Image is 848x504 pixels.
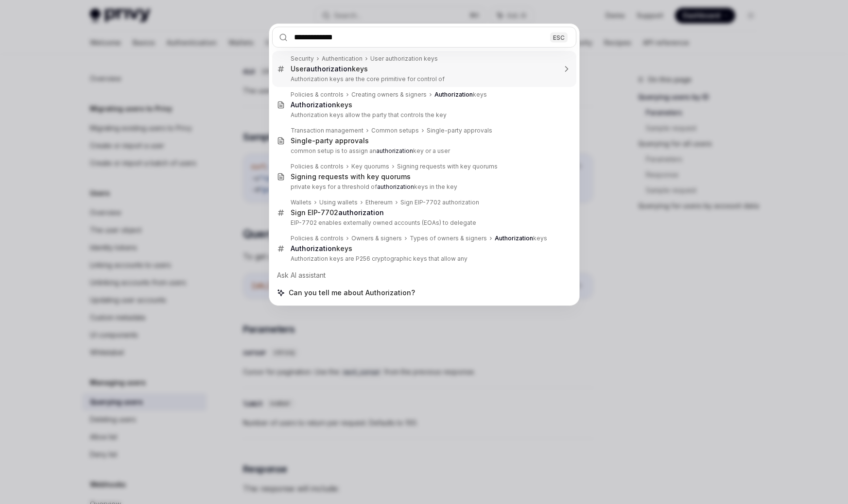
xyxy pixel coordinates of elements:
div: Authentication [322,55,363,63]
div: keys [291,244,352,253]
p: common setup is to assign an key or a user [291,147,556,155]
div: Transaction management [291,127,363,134]
b: authorization [306,65,352,73]
b: Authorization [291,101,336,109]
div: Common setups [371,127,419,134]
div: Security [291,55,314,63]
b: authorization [338,208,384,217]
b: Authorization [291,244,336,252]
b: Authorization [434,91,473,98]
p: Authorization keys are the core primitive for control of [291,75,556,83]
span: Can you tell me about Authorization? [289,288,415,298]
div: keys [291,101,352,109]
div: Owners & signers [351,235,402,242]
div: Policies & controls [291,235,344,242]
div: Ethereum [365,199,393,206]
div: Key quorums [351,163,389,170]
div: ESC [550,32,568,42]
p: Authorization keys are P256 cryptographic keys that allow any [291,255,556,263]
div: Sign EIP-7702 authorization [400,199,479,206]
div: keys [434,91,487,99]
div: Single-party approvals [427,127,492,134]
p: EIP-7702 enables externally owned accounts (EOAs) to delegate [291,219,556,227]
div: Signing requests with key quorums [397,163,498,170]
div: Types of owners & signers [410,235,487,242]
div: User authorization keys [370,55,438,63]
div: Signing requests with key quorums [291,172,411,181]
div: Creating owners & signers [351,91,427,99]
div: Ask AI assistant [272,267,576,284]
div: Sign EIP-7702 [291,208,384,217]
div: keys [495,235,547,242]
p: Authorization keys allow the party that controls the key [291,111,556,119]
div: Single-party approvals [291,136,369,145]
b: Authorization [495,235,533,242]
b: authorization [377,183,414,190]
div: User keys [291,65,368,73]
div: Policies & controls [291,163,344,170]
div: Policies & controls [291,91,344,99]
div: Using wallets [319,199,358,206]
p: private keys for a threshold of keys in the key [291,183,556,191]
div: Wallets [291,199,312,206]
b: authorization [376,147,413,154]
